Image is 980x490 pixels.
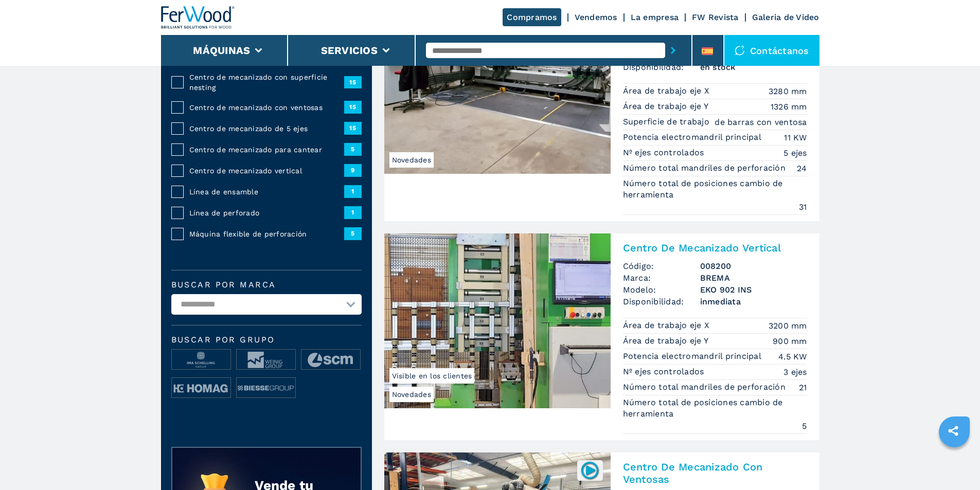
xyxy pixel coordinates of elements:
em: 3200 mm [769,320,807,332]
a: Compramos [503,8,561,26]
em: 5 ejes [783,147,807,159]
em: 5 [802,420,807,432]
img: image [237,350,295,370]
img: image [301,350,360,370]
a: Vendemos [575,12,617,22]
p: Nº ejes controlados [623,147,707,158]
p: Área de trabajo eje Y [623,101,711,112]
em: 1326 mm [771,101,807,113]
iframe: Chat [936,444,972,482]
a: FW Revista [692,12,739,22]
span: Visible en los clientes [389,368,475,384]
span: 1 [344,185,362,197]
span: Línea de perforado [189,208,344,218]
p: Número total de posiciones cambio de herramienta [623,178,807,201]
span: Modelo: [623,284,700,296]
span: Disponibilidad: [623,61,700,73]
em: 4.5 KW [778,351,807,362]
button: submit-button [665,39,681,62]
span: Centro de mecanizado para cantear [189,144,344,155]
span: 15 [344,122,362,134]
span: Centro de mecanizado de 5 ejes [189,123,344,134]
span: Máquina flexible de perforación [189,229,344,239]
button: Servicios [321,44,378,57]
a: La empresa [631,12,679,22]
em: 21 [799,382,807,393]
button: Máquinas [193,44,250,57]
img: Centro De Mecanizado Vertical BREMA EKO 902 INS [384,233,611,408]
em: de barras con ventosa [715,116,807,128]
p: Área de trabajo eje X [623,320,712,331]
p: Área de trabajo eje X [623,85,712,97]
p: Número total de posiciones cambio de herramienta [623,397,807,420]
img: image [172,350,230,370]
span: 9 [344,164,362,176]
span: 5 [344,143,362,155]
label: Buscar por marca [171,281,362,289]
span: Buscar por grupo [171,336,362,344]
em: 3 ejes [783,366,807,378]
a: sharethis [940,418,966,444]
p: Número total mandriles de perforación [623,162,789,174]
img: 007813 [580,460,600,480]
a: Centro De Mecanizado Vertical BREMA EKO 902 INSNovedadesVisible en los clientesCentro De Mecaniza... [384,233,819,440]
em: 900 mm [773,335,807,347]
img: Contáctanos [735,45,745,56]
span: 5 [344,227,362,240]
p: Potencia electromandril principal [623,351,764,362]
span: Centro de mecanizado vertical [189,166,344,176]
img: image [172,378,230,398]
h2: Centro De Mecanizado Vertical [623,242,807,254]
h3: 008200 [700,260,807,272]
span: 1 [344,206,362,219]
h3: BREMA [700,272,807,284]
p: Área de trabajo eje Y [623,335,711,347]
em: 11 KW [784,132,807,143]
span: Marca: [623,272,700,284]
em: 24 [797,162,807,174]
p: Potencia electromandril principal [623,132,764,143]
span: 15 [344,101,362,113]
span: Novedades [389,387,434,402]
p: Superficie de trabajo [623,116,712,128]
span: Código: [623,260,700,272]
em: 31 [799,201,807,213]
a: Galeria de Video [752,12,819,22]
img: Ferwood [161,6,235,29]
span: en stock [700,61,807,73]
span: Novedades [389,152,434,168]
span: Disponibilidad: [623,296,700,307]
span: Centro de mecanizado con ventosas [189,102,344,113]
h2: Centro De Mecanizado Con Ventosas [623,461,807,485]
div: Contáctanos [724,35,819,66]
em: 3280 mm [769,85,807,97]
span: Línea de ensamble [189,187,344,197]
h3: EKO 902 INS [700,284,807,296]
span: Centro de mecanizado con superficie nesting [189,72,344,93]
span: inmediata [700,296,807,307]
img: image [237,378,295,398]
p: Número total mandriles de perforación [623,382,789,393]
span: 15 [344,76,362,88]
p: Nº ejes controlados [623,366,707,377]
